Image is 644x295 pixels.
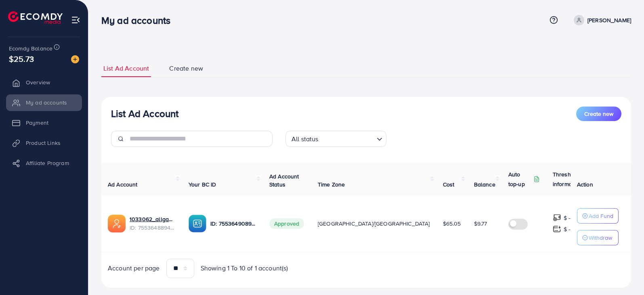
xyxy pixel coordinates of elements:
[169,64,203,73] span: Create new
[443,180,455,188] span: Cost
[71,55,79,63] img: image
[571,15,631,25] a: [PERSON_NAME]
[318,180,345,188] span: Time Zone
[577,230,619,245] button: Withdraw
[564,224,574,234] p: $ ---
[589,233,612,243] p: Withdraw
[201,264,288,273] span: Showing 1 To 10 of 1 account(s)
[103,64,149,73] span: List Ad Account
[576,107,621,121] button: Create new
[553,225,561,233] img: top-up amount
[290,133,320,145] span: All status
[101,15,177,26] h3: My ad accounts
[285,131,386,147] div: Search for option
[577,208,619,224] button: Add Fund
[130,224,176,232] span: ID: 7553648894026989575
[269,218,304,229] span: Approved
[9,53,34,65] span: $25.73
[108,264,160,273] span: Account per page
[577,180,593,188] span: Action
[8,11,63,24] img: logo
[474,180,495,188] span: Balance
[553,169,592,189] p: Threshold information
[553,213,561,222] img: top-up amount
[9,44,52,52] span: Ecomdy Balance
[189,215,206,232] img: ic-ba-acc.ded83a64.svg
[443,220,461,228] span: $65.05
[587,15,631,25] p: [PERSON_NAME]
[71,15,80,25] img: menu
[189,180,216,188] span: Your BC ID
[130,215,176,223] a: 1033062_allgadgets_1758721188396
[108,180,138,188] span: Ad Account
[318,220,430,228] span: [GEOGRAPHIC_DATA]/[GEOGRAPHIC_DATA]
[584,110,613,118] span: Create new
[269,172,299,188] span: Ad Account Status
[474,220,487,228] span: $9.77
[589,211,613,221] p: Add Fund
[321,132,373,145] input: Search for option
[111,108,178,119] h3: List Ad Account
[210,219,256,228] p: ID: 7553649089456701448
[564,213,574,223] p: $ ---
[130,215,176,232] div: <span class='underline'>1033062_allgadgets_1758721188396</span></br>7553648894026989575
[508,169,532,189] p: Auto top-up
[108,215,126,232] img: ic-ads-acc.e4c84228.svg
